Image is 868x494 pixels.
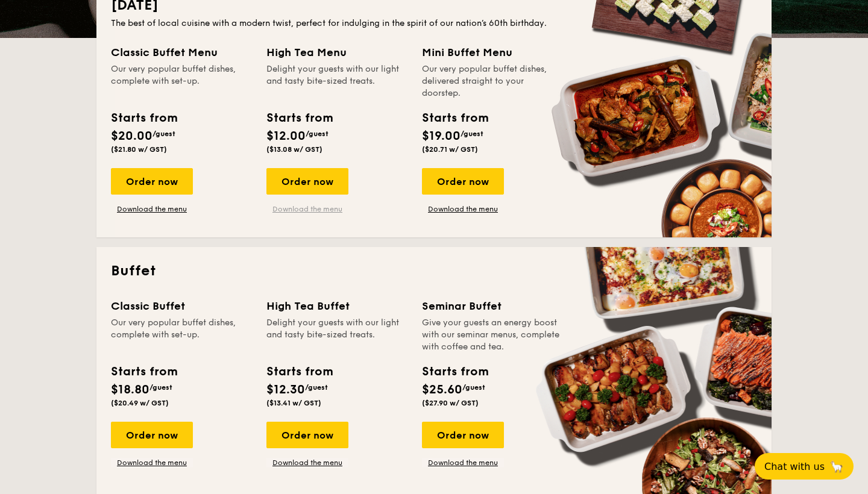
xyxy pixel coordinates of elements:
div: Order now [111,168,193,195]
div: High Tea Menu [266,44,407,61]
span: /guest [306,130,329,138]
div: High Tea Buffet [266,298,407,314]
a: Download the menu [422,204,504,214]
div: Mini Buffet Menu [422,44,563,61]
a: Download the menu [422,458,504,467]
span: /guest [305,383,328,392]
span: ($27.90 w/ GST) [422,399,479,407]
div: Classic Buffet [111,298,252,314]
span: $20.00 [111,129,153,143]
div: Starts from [266,109,332,127]
div: Starts from [422,109,488,127]
span: ($13.41 w/ GST) [266,399,321,407]
span: Chat with us [764,461,825,472]
div: Delight your guests with our light and tasty bite-sized treats. [266,317,407,353]
button: Chat with us🦙 [755,453,854,480]
span: 🦙 [829,460,844,474]
a: Download the menu [266,458,348,467]
span: ($21.80 w/ GST) [111,145,167,154]
div: Our very popular buffet dishes, delivered straight to your doorstep. [422,63,563,99]
div: Order now [266,422,348,448]
div: Order now [422,422,504,448]
span: $19.00 [422,129,461,143]
div: Give your guests an energy boost with our seminar menus, complete with coffee and tea. [422,317,563,353]
span: $18.80 [111,383,149,397]
div: Classic Buffet Menu [111,44,252,61]
div: Our very popular buffet dishes, complete with set-up. [111,63,252,99]
div: Starts from [111,109,177,127]
span: /guest [153,130,175,138]
div: Order now [422,168,504,195]
span: $25.60 [422,383,462,397]
div: Order now [266,168,348,195]
span: ($20.49 w/ GST) [111,399,169,407]
a: Download the menu [111,204,193,214]
div: Delight your guests with our light and tasty bite-sized treats. [266,63,407,99]
span: ($13.08 w/ GST) [266,145,322,154]
h2: Buffet [111,261,757,281]
span: ($20.71 w/ GST) [422,145,478,154]
a: Download the menu [266,204,348,214]
a: Download the menu [111,458,193,467]
div: The best of local cuisine with a modern twist, perfect for indulging in the spirit of our nation’... [111,17,757,30]
div: Our very popular buffet dishes, complete with set-up. [111,317,252,353]
span: /guest [149,383,172,392]
span: $12.00 [266,129,306,143]
div: Starts from [422,363,488,381]
div: Seminar Buffet [422,298,563,314]
div: Starts from [266,363,332,381]
div: Starts from [111,363,177,381]
span: /guest [461,130,483,138]
span: /guest [462,383,485,392]
div: Order now [111,422,193,448]
span: $12.30 [266,383,305,397]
